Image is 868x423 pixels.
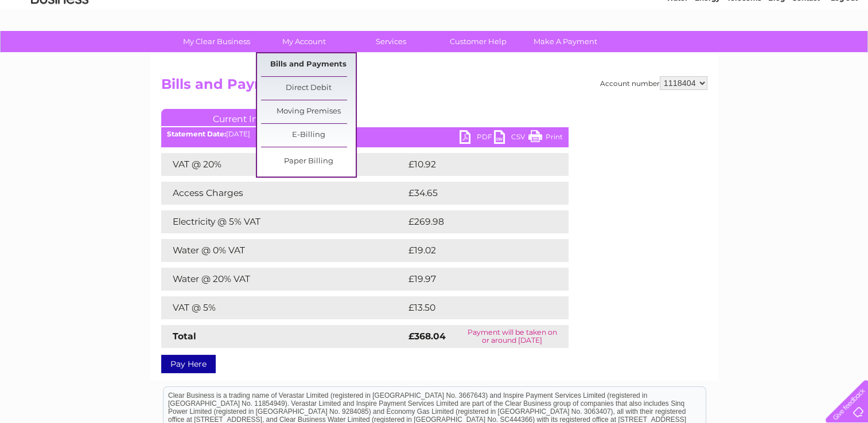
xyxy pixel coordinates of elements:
td: Water @ 20% VAT [161,268,406,291]
a: Make A Payment [518,31,613,52]
a: Direct Debit [261,77,356,100]
td: Access Charges [161,182,406,205]
a: Moving Premises [261,100,356,123]
div: [DATE] [161,130,569,138]
td: Payment will be taken on or around [DATE] [456,325,569,348]
strong: Total [173,331,196,342]
a: My Account [256,31,351,52]
b: Statement Date: [167,130,226,138]
td: Electricity @ 5% VAT [161,210,406,233]
a: Telecoms [727,49,761,57]
a: E-Billing [261,124,356,147]
a: Log out [830,49,857,57]
a: Water [666,49,688,57]
a: Pay Here [161,355,216,373]
a: My Clear Business [169,31,264,52]
td: £13.50 [406,296,544,319]
a: Contact [792,49,820,57]
a: Paper Billing [261,150,356,173]
a: Blog [768,49,785,57]
td: £269.98 [406,210,548,233]
a: Customer Help [431,31,526,52]
a: Bills and Payments [261,53,356,76]
a: Services [344,31,438,52]
a: CSV [494,130,528,147]
a: Current Invoice [161,109,333,126]
h2: Bills and Payments [161,76,707,98]
td: VAT @ 5% [161,296,406,319]
td: Water @ 0% VAT [161,239,406,262]
td: £19.02 [406,239,544,262]
strong: £368.04 [408,331,446,342]
a: PDF [460,130,494,147]
a: Energy [695,49,720,57]
div: Account number [600,76,707,90]
a: Print [528,130,563,147]
div: Clear Business is a trading name of Verastar Limited (registered in [GEOGRAPHIC_DATA] No. 3667643... [164,6,706,56]
td: £10.92 [406,153,544,176]
a: 0333 014 3131 [652,6,731,20]
img: logo.png [30,30,89,65]
td: £19.97 [406,268,544,291]
td: VAT @ 20% [161,153,406,176]
td: £34.65 [406,182,546,205]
